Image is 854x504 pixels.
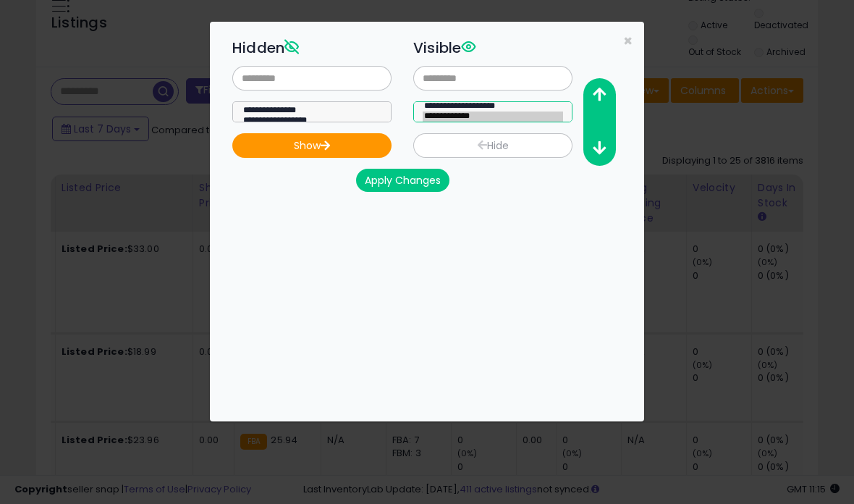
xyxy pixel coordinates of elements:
h3: Visible [413,37,572,59]
button: Hide [413,133,572,158]
h3: Hidden [232,37,392,59]
button: Show [232,133,392,158]
span: × [623,30,633,51]
button: Apply Changes [356,169,449,192]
